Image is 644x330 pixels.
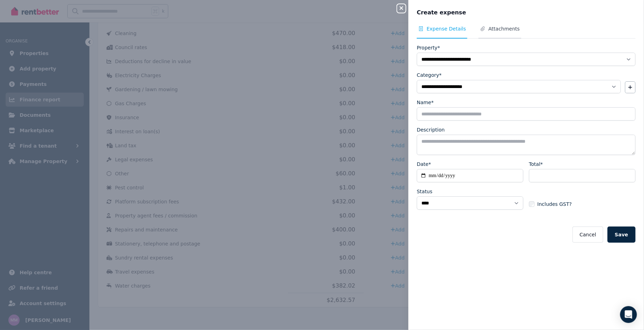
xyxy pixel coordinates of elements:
button: Save [608,227,636,243]
label: Description [417,126,445,133]
label: Total* [529,161,543,168]
label: Property* [417,44,440,51]
label: Name* [417,99,434,106]
span: Attachments [488,25,520,32]
label: Category* [417,72,442,79]
button: Cancel [572,227,603,243]
span: Expense Details [427,25,466,32]
label: Status [417,188,433,195]
span: Includes GST? [537,201,572,208]
span: Create expense [417,8,466,17]
nav: Tabs [417,25,636,39]
input: Includes GST? [529,201,535,207]
label: Date* [417,161,431,168]
div: Open Intercom Messenger [620,306,637,323]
